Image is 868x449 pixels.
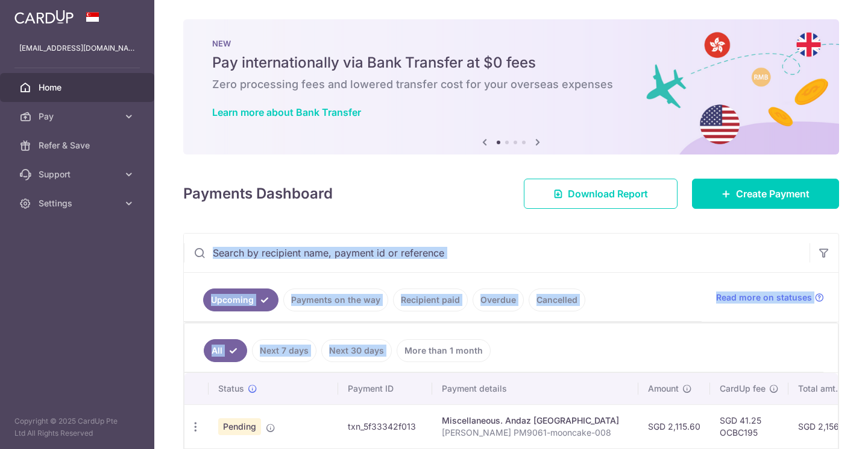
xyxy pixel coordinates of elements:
img: Bank transfer banner [183,19,839,154]
span: Create Payment [736,186,810,201]
span: Refer & Save [39,139,118,151]
span: CardUp fee [720,383,766,395]
span: Support [39,168,118,180]
td: SGD 2,156.85 [788,404,861,448]
span: Status [218,383,244,395]
h4: Payments Dashboard [183,183,333,205]
td: txn_5f33342f013 [338,404,432,448]
p: [EMAIL_ADDRESS][DOMAIN_NAME] [19,42,135,54]
a: Next 30 days [321,339,392,362]
p: NEW [212,39,810,48]
a: More than 1 month [397,339,491,362]
a: Read more on statuses [716,291,824,304]
a: Create Payment [692,179,839,209]
div: Miscellaneous. Andaz [GEOGRAPHIC_DATA] [442,415,629,427]
span: Settings [39,197,118,209]
a: Next 7 days [252,339,316,362]
td: SGD 41.25 OCBC195 [710,404,788,448]
span: Read more on statuses [716,291,812,304]
a: Recipient paid [393,288,468,311]
a: Payments on the way [283,288,388,311]
span: Download Report [568,186,648,201]
td: SGD 2,115.60 [638,404,710,448]
span: Amount [648,383,679,395]
span: Total amt. [798,383,838,395]
span: Pending [218,418,261,435]
img: CardUp [14,10,74,24]
h6: Zero processing fees and lowered transfer cost for your overseas expenses [212,77,810,92]
span: Pay [39,110,118,123]
th: Payment details [432,373,638,404]
a: All [204,339,247,362]
p: [PERSON_NAME] PM9061-mooncake-008 [442,427,629,439]
h5: Pay internationally via Bank Transfer at $0 fees [212,53,810,72]
a: Overdue [473,288,524,311]
a: Learn more about Bank Transfer [212,106,361,118]
span: Home [39,81,118,94]
a: Cancelled [529,288,585,311]
a: Download Report [524,179,678,209]
th: Payment ID [338,373,432,404]
a: Upcoming [203,288,278,311]
input: Search by recipient name, payment id or reference [184,234,810,272]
